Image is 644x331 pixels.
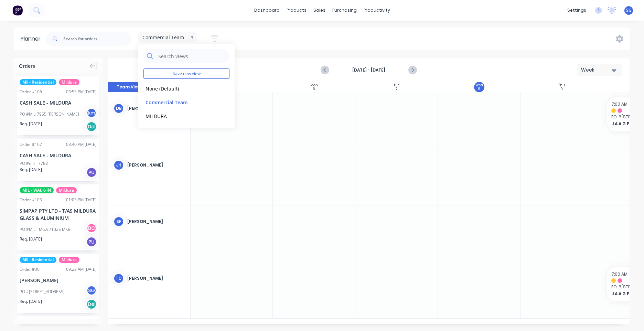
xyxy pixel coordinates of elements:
div: Order # 30 [20,266,40,273]
div: 01:03 PM [DATE] [66,197,97,203]
div: Tue [394,83,399,87]
div: JH [114,160,124,170]
div: Order # 106 [20,89,42,95]
div: [PERSON_NAME] [127,162,185,168]
div: km [86,108,97,118]
div: 09:22 AM [DATE] [66,266,97,273]
div: 8 [478,87,480,91]
span: Mil - Residential [20,257,56,263]
div: SF [114,216,124,227]
div: 6 [313,87,315,91]
span: Req. [DATE] [20,236,42,242]
div: Mon [310,83,318,87]
div: Wed [475,83,483,87]
div: Order # 107 [20,141,42,148]
span: Orders [19,62,35,70]
div: [PERSON_NAME] [127,218,185,225]
span: Mildura [59,79,79,85]
div: TC [114,273,124,284]
div: DB [114,103,124,114]
div: 03:55 PM [DATE] [66,89,97,95]
div: PO #MIL - MGA 71025 MKB [20,226,71,233]
img: Factory [12,5,23,15]
div: PU [86,167,97,178]
button: Week [577,64,622,76]
div: CASH SALE - MILDURA [20,99,97,106]
span: Req. [DATE] [20,298,42,305]
div: 9 [561,87,563,91]
div: 7 [396,87,397,91]
span: Mil - Residential [20,79,56,85]
span: Mildura [56,187,77,193]
div: productivity [360,5,394,15]
button: Commercial Team [143,98,217,106]
span: Mildura [59,257,79,263]
span: SG [626,7,632,13]
div: purchasing [329,5,360,15]
button: None (Default) [143,84,217,92]
div: settings [564,5,590,15]
div: Del [86,121,97,132]
span: Commercial Team [142,34,184,41]
div: PO #[STREET_ADDRESS] [20,289,65,295]
div: [PERSON_NAME] [20,277,97,284]
button: Save new view [143,68,229,79]
span: Mil - Commercial [20,319,58,325]
div: [PERSON_NAME] [127,275,185,281]
div: Thu [558,83,565,87]
div: CASH SALE - MILDURA [20,152,97,159]
div: Planner [21,35,44,43]
div: SIMPAP PTY LTD - T/AS MILDURA GLASS & ALUMINIUM [20,207,97,222]
div: BC [86,223,97,233]
strong: [DATE] - [DATE] [334,67,403,73]
span: MIL - WALK-IN [20,187,54,193]
div: Del [86,299,97,309]
div: Order # 103 [20,197,42,203]
div: sales [310,5,329,15]
div: PU [86,237,97,247]
div: SG [86,285,97,296]
div: [PERSON_NAME] [127,105,185,111]
input: Search for orders... [63,32,131,46]
div: PO #mil - 7788 [20,160,48,167]
div: products [283,5,310,15]
span: Req. [DATE] [20,167,42,173]
a: dashboard [251,5,283,15]
button: MILDURA [143,112,217,120]
input: Search views [158,49,226,63]
span: Req. [DATE] [20,121,42,127]
div: 03:40 PM [DATE] [66,141,97,148]
button: Team View [108,82,149,92]
div: Week [581,66,613,74]
div: PO #MIL-7955 [PERSON_NAME] [20,111,79,117]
